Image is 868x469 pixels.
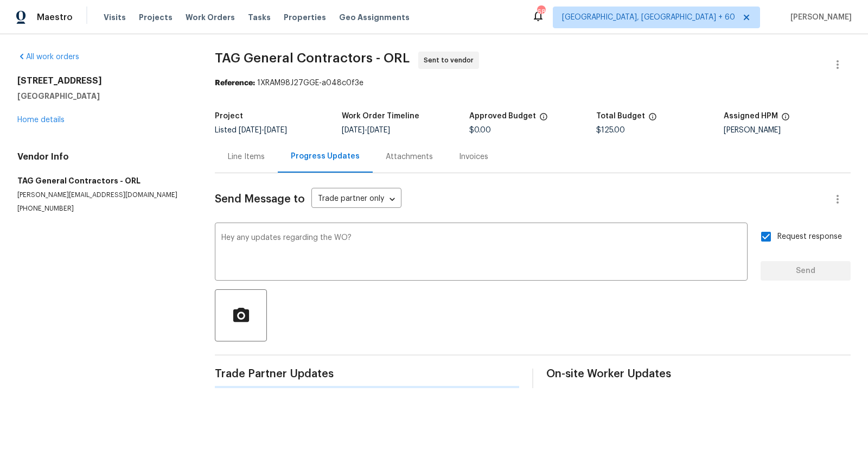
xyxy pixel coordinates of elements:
[186,12,235,23] span: Work Orders
[215,126,287,134] span: Listed
[562,12,735,23] span: [GEOGRAPHIC_DATA], [GEOGRAPHIC_DATA] + 60
[215,194,305,205] span: Send Message to
[228,151,265,162] div: Line Items
[596,112,645,120] h5: Total Budget
[17,116,65,124] a: Home details
[724,112,778,120] h5: Assigned HPM
[311,191,401,208] div: Trade partner only
[342,126,365,134] span: [DATE]
[539,112,548,126] span: The total cost of line items that have been approved by both Opendoor and the Trade Partner. This...
[215,52,410,65] span: TAG General Contractors - ORL
[37,12,73,23] span: Maestro
[221,234,741,272] textarea: Hey any updates regarding the WO?
[367,126,390,134] span: [DATE]
[648,112,657,126] span: The total cost of line items that have been proposed by Opendoor. This sum includes line items th...
[342,112,419,120] h5: Work Order Timeline
[139,12,173,23] span: Projects
[17,191,189,200] p: [PERSON_NAME][EMAIL_ADDRESS][DOMAIN_NAME]
[459,151,488,162] div: Invoices
[537,7,545,17] div: 685
[786,12,852,23] span: [PERSON_NAME]
[284,12,326,23] span: Properties
[724,126,851,134] div: [PERSON_NAME]
[339,12,410,23] span: Geo Assignments
[264,126,287,134] span: [DATE]
[215,369,519,379] span: Trade Partner Updates
[777,231,842,243] span: Request response
[17,53,79,61] a: All work orders
[386,151,433,162] div: Attachments
[215,112,243,120] h5: Project
[17,175,189,186] h5: TAG General Contractors - ORL
[291,151,360,162] div: Progress Updates
[469,112,536,120] h5: Approved Budget
[424,55,478,66] span: Sent to vendor
[239,126,261,134] span: [DATE]
[17,204,189,213] p: [PHONE_NUMBER]
[239,126,287,134] span: -
[781,112,790,126] span: The hpm assigned to this work order.
[596,126,625,134] span: $125.00
[17,91,189,102] h5: [GEOGRAPHIC_DATA]
[215,78,851,88] div: 1XRAM98J27GGE-a048c0f3e
[248,14,271,21] span: Tasks
[546,369,851,379] span: On-site Worker Updates
[342,126,390,134] span: -
[469,126,491,134] span: $0.00
[215,79,255,87] b: Reference:
[17,75,189,86] h2: [STREET_ADDRESS]
[104,12,126,23] span: Visits
[17,151,189,162] h4: Vendor Info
